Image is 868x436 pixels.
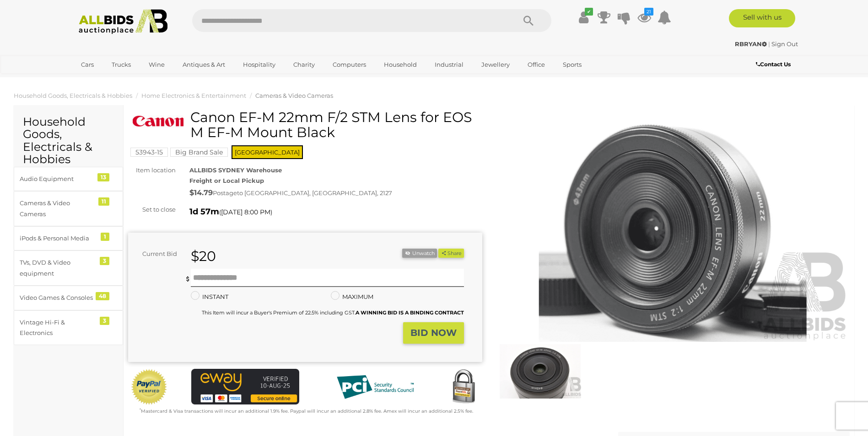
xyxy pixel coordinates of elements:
div: 1 [101,233,109,241]
strong: 1d 57m [189,207,219,217]
a: Household [378,57,423,72]
a: Trucks [106,57,137,72]
img: Canon EF-M 22mm F/2 STM Lens for EOS M EF-M Mount Black [496,114,850,342]
a: Household Goods, Electricals & Hobbies [14,92,132,99]
a: TVs, DVD & Video equipment 3 [14,250,123,286]
button: Search [506,9,551,32]
a: Vintage Hi-Fi & Electronics 3 [14,310,123,346]
a: Charity [287,57,321,72]
div: 13 [97,173,109,181]
a: Computers [327,57,372,72]
img: Allbids.com.au [74,9,173,34]
div: TVs, DVD & Video equipment [20,257,95,279]
a: iPods & Personal Media 1 [14,226,123,250]
span: [DATE] 8:00 PM [221,208,270,216]
button: Share [438,249,464,258]
span: ( ) [219,208,272,216]
a: Cars [75,57,100,72]
a: Contact Us [756,59,793,69]
a: ✔ [577,9,591,26]
b: Contact Us [756,61,791,68]
a: Hospitality [237,57,281,72]
div: iPods & Personal Media [20,233,95,244]
i: 21 [644,8,653,16]
a: 21 [637,9,651,26]
a: Cameras & Video Cameras [255,92,333,99]
a: Sports [557,57,588,72]
div: Video Games & Consoles [20,292,95,303]
img: Canon EF-M 22mm F/2 STM Lens for EOS M EF-M Mount Black [133,112,183,131]
a: Video Games & Consoles 48 [14,286,123,310]
a: Home Electronics & Entertainment [141,92,246,99]
button: Unwatch [402,249,437,258]
div: 11 [98,197,109,206]
li: Unwatch this item [402,249,437,258]
div: Item location [121,165,183,175]
button: BID NOW [403,322,464,344]
div: Current Bid [128,249,184,259]
a: Sell with us [729,9,795,27]
label: MAXIMUM [331,292,373,302]
img: PCI DSS compliant [329,369,421,405]
div: 48 [96,292,109,300]
img: Secured by Rapid SSL [445,369,482,405]
a: Sign Out [771,40,798,48]
a: 53943-15 [130,149,168,156]
strong: RBRYAN [735,40,767,48]
span: | [768,40,770,48]
h2: Household Goods, Electricals & Hobbies [23,116,114,166]
a: Big Brand Sale [170,149,228,156]
a: Cameras & Video Cameras 11 [14,191,123,226]
a: Audio Equipment 13 [14,167,123,191]
small: Mastercard & Visa transactions will incur an additional 1.9% fee. Paypal will incur an additional... [140,408,473,414]
label: INSTANT [191,292,228,302]
a: Wine [143,57,171,72]
strong: Freight or Local Pickup [189,177,264,184]
a: Office [522,57,551,72]
span: to [GEOGRAPHIC_DATA], [GEOGRAPHIC_DATA], 2127 [237,189,392,197]
b: A WINNING BID IS A BINDING CONTRACT [356,309,464,316]
div: Audio Equipment [20,174,95,184]
img: eWAY Payment Gateway [191,369,299,405]
strong: $14.79 [189,188,213,197]
a: Industrial [429,57,469,72]
i: ✔ [585,8,593,16]
a: Jewellery [475,57,516,72]
a: Antiques & Art [177,57,231,72]
div: 3 [100,317,109,325]
small: This Item will incur a Buyer's Premium of 22.5% including GST. [202,309,464,316]
div: 3 [100,257,109,265]
mark: Big Brand Sale [170,148,228,157]
div: Postage [189,186,482,200]
div: Vintage Hi-Fi & Electronics [20,317,95,339]
img: Official PayPal Seal [130,369,168,405]
div: Cameras & Video Cameras [20,198,95,219]
a: RBRYAN [735,40,768,48]
h1: Canon EF-M 22mm F/2 STM Lens for EOS M EF-M Mount Black [133,110,480,140]
div: Set to close [121,204,183,215]
strong: $20 [191,248,216,265]
mark: 53943-15 [130,148,168,157]
strong: BID NOW [410,327,457,338]
strong: ALLBIDS SYDNEY Warehouse [189,166,282,174]
img: Canon EF-M 22mm F/2 STM Lens for EOS M EF-M Mount Black [498,344,582,398]
a: [GEOGRAPHIC_DATA] [75,72,152,87]
span: [GEOGRAPHIC_DATA] [232,145,303,159]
